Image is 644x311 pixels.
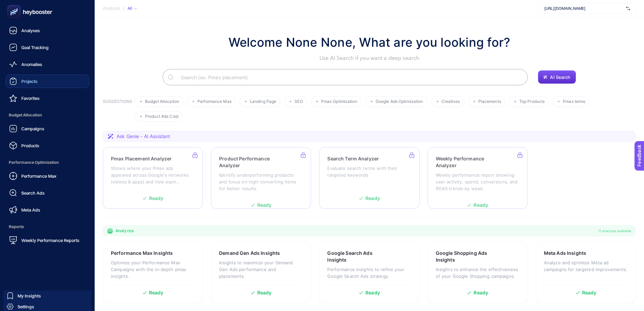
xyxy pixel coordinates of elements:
span: Anomalies [21,62,42,67]
a: Meta Ads InsightsAnalyze and optimize Meta ad campaigns for targeted improvements.Ready [536,242,636,303]
span: Performance Max [197,99,232,104]
span: Settings [18,304,34,309]
h3: Demand Gen Ads Insights [219,250,280,257]
a: Performance Max InsightsOptimize your Performance Max Campaigns with the in-depth pmax insights.R... [103,242,203,303]
span: Ready [365,290,380,295]
span: Weekly Performance Reports [21,238,79,243]
a: Demand Gen Ads InsightsInsights to maximize your Demand Gen Ads performance and placements.Ready [211,242,311,303]
span: My Insights [18,293,41,298]
span: Ready [149,290,164,295]
a: Search Term AnalyzerEvaluate search terms with their targeted keywordsReady [319,147,419,209]
span: Google Ads Optimization [376,99,423,104]
span: Pmax terms [563,99,585,104]
p: Analyze and optimize Meta ad campaigns for targeted improvements. [544,259,628,273]
span: Landing Page [250,99,276,104]
div: All [127,6,137,11]
a: Search Ads [5,186,89,200]
a: Campaigns [5,122,89,135]
a: Weekly Performance Reports [5,234,89,247]
a: Pmax Placement AnalyzerShows where your Pmax ads appeared across Google's networks (videos & apps... [103,147,203,209]
span: Reports [5,220,89,234]
span: Analysis [103,6,120,11]
img: svg%3e [626,5,630,12]
a: My Insights [3,290,91,301]
span: Goal Tracking [21,45,49,50]
p: Use AI Search if you want a deep search [229,54,510,62]
p: Optimize your Performance Max Campaigns with the in-depth pmax insights. [111,259,195,280]
input: Search [175,68,522,87]
span: Performance Max [21,173,56,179]
span: Analyses [21,28,40,33]
a: Analyses [5,24,89,37]
span: Ready [582,290,597,295]
span: [URL][DOMAIN_NAME] [544,6,623,11]
span: Favorites [21,95,40,101]
p: Insights to maximize your Demand Gen Ads performance and placements. [219,259,303,280]
span: Products [21,143,39,148]
span: Creatives [442,99,460,104]
a: Meta Ads [5,203,89,217]
h1: Welcome None None, What are you looking for? [229,33,510,51]
span: Budget Allocation [5,108,89,122]
a: Products [5,139,89,152]
span: Ready [474,290,488,295]
span: Top Products [519,99,545,104]
span: Search Ads [21,190,45,196]
span: Feedback [4,2,26,7]
p: Performance insights to refine your Google Search Ads strategy. [327,266,411,280]
span: Product Ads Cost [145,114,178,119]
a: Anomalies [5,58,89,71]
a: Goal Tracking [5,41,89,54]
span: / [123,5,125,11]
h3: Performance Max Insights [111,250,173,257]
a: Favorites [5,91,89,105]
h3: Google Search Ads Insights [327,250,390,263]
button: AI Search [538,70,576,84]
span: Performance Optimization [5,156,89,169]
span: Meta Ads [21,207,40,213]
h3: SUGGESTIONS [103,99,132,122]
span: 11 analyzes available [598,228,631,234]
span: Projects [21,79,38,84]
span: SEO [294,99,303,104]
a: Performance Max [5,169,89,183]
h3: Google Shopping Ads Insights [436,250,499,263]
span: AI Search [550,74,570,80]
span: Ask Genie - AI Assistant [117,133,170,140]
a: Projects [5,74,89,88]
span: Campaigns [21,126,44,131]
span: Placements [478,99,501,104]
a: Weekly Performance AnalyzerWeekly performance report showing user activity, spend, conversions, a... [428,147,528,209]
span: Pmax Optimization [321,99,357,104]
a: Google Search Ads InsightsPerformance insights to refine your Google Search Ads strategy.Ready [319,242,419,303]
span: Analyzes [116,228,134,234]
a: Product Performance AnalyzerIdentify underperforming products and focus on high-converting items ... [211,147,311,209]
span: Budget Allocation [145,99,179,104]
a: Google Shopping Ads InsightsInsights to enhance the effectiveness of your Google Shopping campaig... [428,242,528,303]
p: Insights to enhance the effectiveness of your Google Shopping campaigns. [436,266,520,280]
h3: Meta Ads Insights [544,250,586,257]
span: Ready [257,290,272,295]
